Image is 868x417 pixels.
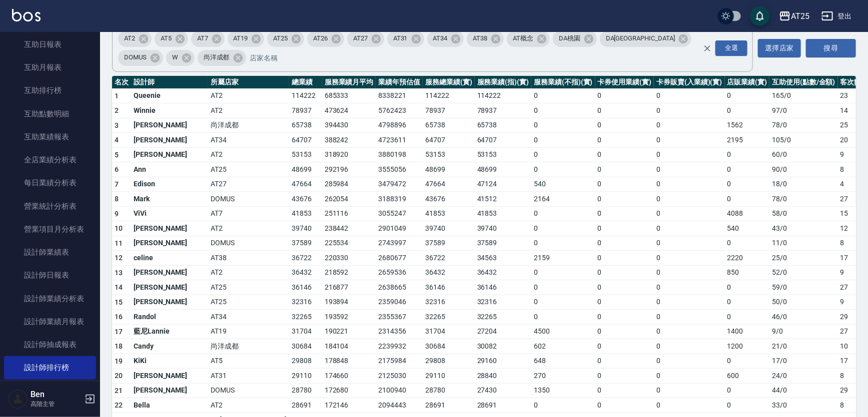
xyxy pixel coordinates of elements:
[155,33,178,43] span: AT5
[423,162,475,177] td: 48699
[531,295,595,310] td: 0
[376,280,423,295] td: 2638665
[475,251,532,266] td: 34563
[4,56,96,79] a: 互助月報表
[322,76,376,89] th: 服務業績月平均
[595,265,654,280] td: 0
[838,118,864,133] td: 25
[131,192,208,207] td: Mark
[838,133,864,148] td: 20
[131,88,208,103] td: Queenie
[4,356,96,379] a: 設計師排行榜
[208,206,289,221] td: AT7
[115,387,123,395] span: 21
[4,218,96,241] a: 營業項目月分析表
[725,265,770,280] td: 850
[208,118,289,133] td: 尚洋成都
[725,177,770,192] td: 0
[531,118,595,133] td: 0
[595,147,654,162] td: 0
[8,389,28,409] img: Person
[654,236,724,251] td: 0
[208,192,289,207] td: DOMUS
[208,162,289,177] td: AT25
[376,133,423,148] td: 4723611
[595,221,654,236] td: 0
[347,33,374,43] span: AT27
[322,280,376,295] td: 216877
[376,265,423,280] td: 2659536
[322,206,376,221] td: 251116
[595,295,654,310] td: 0
[531,265,595,280] td: 0
[118,31,152,47] div: AT2
[289,206,322,221] td: 41853
[322,295,376,310] td: 193894
[31,390,82,400] h5: Ben
[725,236,770,251] td: 0
[769,192,837,207] td: 78 / 0
[427,31,464,47] div: AT34
[531,103,595,118] td: 0
[715,40,747,56] div: 全選
[838,206,864,221] td: 15
[289,88,322,103] td: 114222
[289,162,322,177] td: 48699
[4,310,96,333] a: 設計師業績月報表
[115,121,119,129] span: 3
[725,280,770,295] td: 0
[769,147,837,162] td: 60 / 0
[208,236,289,251] td: DOMUS
[475,206,532,221] td: 41853
[531,236,595,251] td: 0
[376,76,423,89] th: 業績年預估值
[31,400,82,409] p: 高階主管
[166,52,184,62] span: W
[322,251,376,266] td: 220330
[208,76,289,89] th: 所屬店家
[423,88,475,103] td: 114222
[423,280,475,295] td: 36146
[131,265,208,280] td: [PERSON_NAME]
[307,33,334,43] span: AT26
[115,224,123,232] span: 10
[769,162,837,177] td: 90 / 0
[838,177,864,192] td: 4
[769,133,837,148] td: 105 / 0
[654,280,724,295] td: 0
[475,162,532,177] td: 48699
[322,236,376,251] td: 225534
[115,92,119,100] span: 1
[725,251,770,266] td: 2220
[769,295,837,310] td: 50 / 0
[769,251,837,266] td: 25 / 0
[423,118,475,133] td: 65738
[775,6,813,26] button: AT25
[289,177,322,192] td: 47664
[131,162,208,177] td: Ann
[112,76,131,89] th: 名次
[118,52,153,62] span: DOMUS
[467,33,493,43] span: AT38
[376,162,423,177] td: 3555056
[208,103,289,118] td: AT2
[115,401,123,409] span: 22
[769,236,837,251] td: 11 / 0
[654,192,724,207] td: 0
[423,133,475,148] td: 64707
[115,165,119,173] span: 6
[115,283,123,291] span: 14
[289,118,322,133] td: 65738
[347,31,384,47] div: AT27
[838,88,864,103] td: 23
[507,31,550,47] div: AT概念
[475,192,532,207] td: 41512
[322,177,376,192] td: 285984
[654,103,724,118] td: 0
[725,221,770,236] td: 540
[131,103,208,118] td: Winnie
[115,298,123,306] span: 15
[769,206,837,221] td: 58 / 0
[376,118,423,133] td: 4798896
[838,295,864,310] td: 9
